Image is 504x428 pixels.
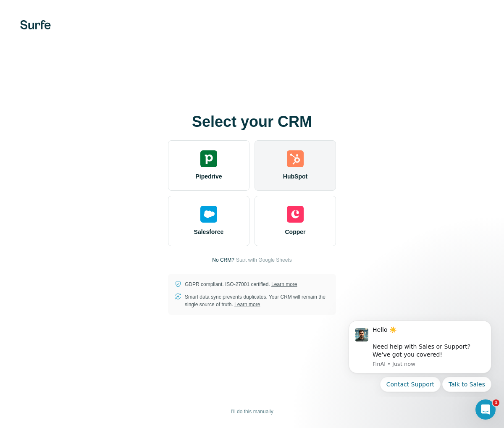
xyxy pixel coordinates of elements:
[336,313,504,397] iframe: Intercom notifications message
[234,302,260,307] a: Learn more
[236,256,292,264] button: Start with Google Sheets
[225,405,279,418] button: I’ll do this manually
[212,256,234,264] p: No CRM?
[271,281,297,287] a: Learn more
[493,399,499,406] span: 1
[287,150,304,167] img: hubspot's logo
[194,228,224,236] span: Salesforce
[195,172,222,181] span: Pipedrive
[285,228,306,236] span: Copper
[231,408,273,415] span: I’ll do this manually
[283,172,307,181] span: HubSpot
[185,293,329,308] p: Smart data sync prevents duplicates. Your CRM will remain the single source of truth.
[200,206,217,223] img: salesforce's logo
[168,113,336,130] h1: Select your CRM
[20,20,51,29] img: Surfe's logo
[287,206,304,223] img: copper's logo
[200,150,217,167] img: pipedrive's logo
[185,281,297,288] p: GDPR compliant. ISO-27001 certified.
[475,399,496,420] iframe: Intercom live chat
